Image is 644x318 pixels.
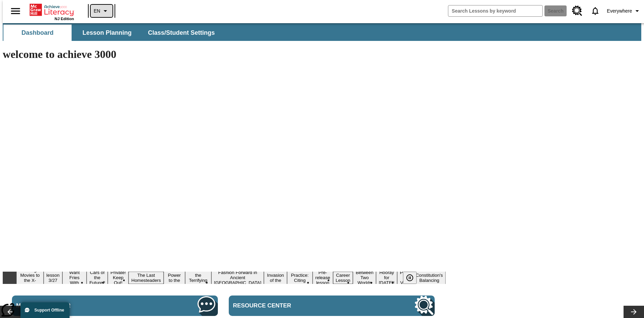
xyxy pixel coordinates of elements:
button: Slide 17 The Constitution's Balancing Act [413,267,446,289]
button: Slide 12 Pre-release lesson [313,269,333,286]
button: Slide 11 Mixed Practice: Citing Evidence [287,267,313,289]
button: Slide 7 Solar Power to the People [164,267,185,289]
button: Slide 6 The Last Homesteaders [129,272,164,284]
button: Slide 4 Cars of the Future? [87,269,108,286]
a: Resource Center, Will open in new tab [568,2,586,20]
div: SubNavbar [3,25,221,41]
button: Slide 3 Do You Want Fries With That? [62,264,87,291]
span: Everywhere [607,7,632,15]
button: Slide 10 The Invasion of the Free CD [264,267,287,289]
div: SubNavbar [3,23,641,41]
span: Support Offline [34,308,64,313]
h1: welcome to achieve 3000 [3,48,446,61]
a: Resource Center, Will open in new tab [229,296,435,316]
button: Open side menu [5,1,26,21]
button: Pause [403,272,417,284]
button: Slide 15 Hooray for Constitution Day! [376,269,397,286]
span: Resource Center [233,302,358,309]
button: Slide 5 Private! Keep Out! [108,269,129,286]
a: Message Center [12,296,218,316]
button: Slide 2 Test lesson 3/27 en [44,267,62,289]
button: Lesson Planning [73,25,141,41]
button: Lesson carousel, Next [624,306,644,318]
button: Language: EN, Select a language [91,5,113,17]
input: search field [448,5,542,16]
span: NJ Edition [55,17,74,21]
button: Slide 13 Career Lesson [333,272,353,284]
span: Message Center [16,302,141,309]
button: Class/Student Settings [143,25,220,41]
button: Slide 14 Between Two Worlds [353,269,376,286]
button: Slide 8 Attack of the Terrifying Tomatoes [185,267,211,289]
button: Profile/Settings [604,5,644,17]
div: Pause [403,272,423,284]
a: Home [30,3,74,17]
div: Home [30,2,74,21]
button: Slide 9 Fashion Forward in Ancient Rome [211,269,264,286]
button: Slide 16 Point of View [397,269,413,286]
button: Slide 1 Taking Movies to the X-Dimension [16,267,44,289]
button: Dashboard [3,25,72,41]
button: Support Offline [20,302,70,318]
a: Notifications [586,2,604,20]
span: EN [94,7,100,15]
